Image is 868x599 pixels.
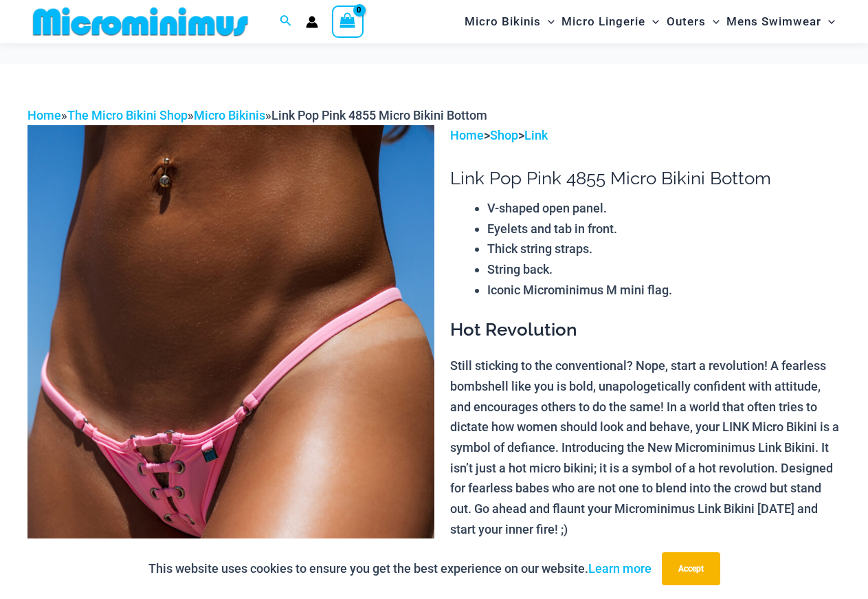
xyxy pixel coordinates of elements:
a: OutersMenu ToggleMenu Toggle [663,4,723,39]
span: Menu Toggle [645,4,659,39]
a: Shop [490,128,518,142]
span: Link Pop Pink 4855 Micro Bikini Bottom [271,108,487,122]
a: View Shopping Cart, empty [332,6,364,37]
a: Search icon link [280,13,292,30]
a: Micro Bikinis [194,108,265,122]
span: Micro Lingerie [561,4,645,39]
p: > > [450,125,841,146]
span: Outers [667,4,706,39]
span: Menu Toggle [541,4,555,39]
a: Account icon link [306,16,318,28]
h1: Link Pop Pink 4855 Micro Bikini Bottom [450,168,841,189]
img: MM SHOP LOGO FLAT [27,6,254,37]
a: Micro BikinisMenu ToggleMenu Toggle [461,4,558,39]
a: Home [450,128,484,142]
nav: Site Navigation [459,2,841,41]
p: This website uses cookies to ensure you get the best experience on our website. [148,558,652,579]
a: Home [27,108,61,122]
li: Thick string straps. [487,239,841,259]
li: String back. [487,259,841,280]
a: Link [524,128,548,142]
span: Menu Toggle [821,4,835,39]
a: Micro LingerieMenu ToggleMenu Toggle [558,4,663,39]
button: Accept [662,552,720,585]
li: V-shaped open panel. [487,198,841,219]
p: Still sticking to the conventional? Nope, start a revolution! A fearless bombshell like you is bo... [450,356,841,539]
li: Iconic Microminimus M mini flag. [487,280,841,301]
a: Mens SwimwearMenu ToggleMenu Toggle [723,4,838,39]
a: Learn more [588,561,652,576]
h3: Hot Revolution [450,318,841,342]
span: » » » [27,108,487,122]
span: Menu Toggle [706,4,720,39]
span: Mens Swimwear [726,4,821,39]
a: The Micro Bikini Shop [67,108,188,122]
span: Micro Bikinis [465,4,541,39]
li: Eyelets and tab in front. [487,219,841,239]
